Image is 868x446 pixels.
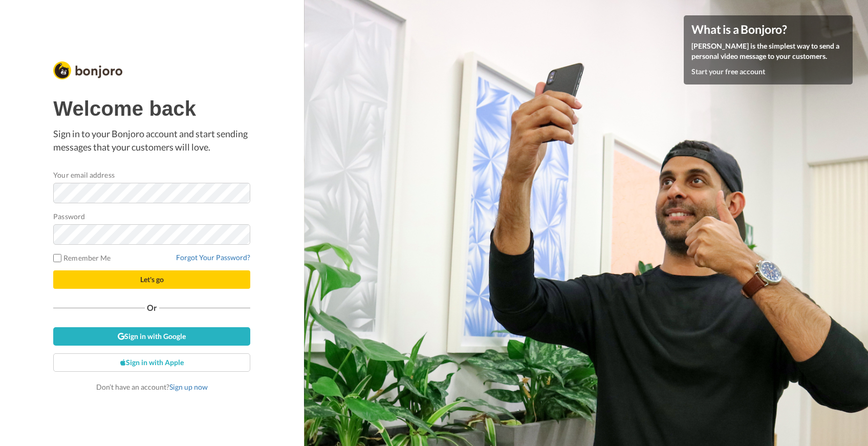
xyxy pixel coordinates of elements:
a: Sign in with Google [53,327,250,346]
span: Or [145,304,159,311]
label: Your email address [53,169,114,180]
a: Start your free account [691,67,765,76]
a: Forgot Your Password? [176,253,250,262]
h1: Welcome back [53,97,250,120]
p: Sign in to your Bonjoro account and start sending messages that your customers will love. [53,128,250,154]
a: Sign up now [169,383,208,391]
span: Let's go [140,275,164,284]
span: Don’t have an account? [96,383,208,391]
label: Password [53,211,85,222]
p: [PERSON_NAME] is the simplest way to send a personal video message to your customers. [691,41,845,61]
input: Remember Me [53,254,61,262]
label: Remember Me [53,252,111,263]
h4: What is a Bonjoro? [691,23,845,36]
a: Sign in with Apple [53,353,250,372]
button: Let's go [53,270,250,289]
